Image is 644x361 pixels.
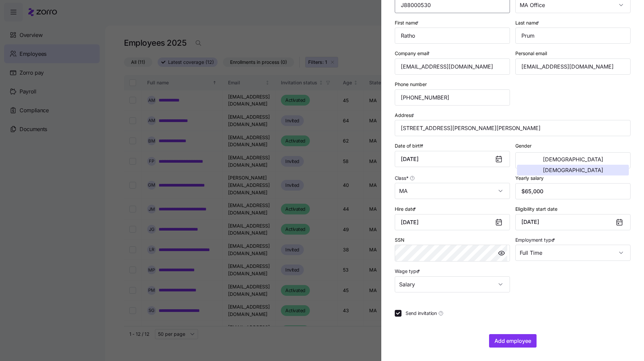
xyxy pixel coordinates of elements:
label: First name [395,19,420,27]
input: MM/DD/YYYY [395,151,510,167]
label: Employment type [515,236,556,244]
label: Personal email [515,50,547,57]
label: SSN [395,236,405,244]
span: [DEMOGRAPHIC_DATA] [543,167,603,173]
input: Select wage type [395,276,510,292]
label: Phone number [395,81,427,88]
label: Gender [515,142,532,150]
span: Send invitation [406,310,437,317]
input: Personal email [515,58,631,75]
label: Address [395,112,416,119]
span: Class * [395,175,408,182]
label: Hire date [395,205,417,213]
label: Eligibility start date [515,205,557,213]
label: Wage type [395,268,421,275]
span: Add employee [494,337,531,345]
input: Yearly salary [515,183,631,199]
label: Company email [395,50,431,57]
span: [DEMOGRAPHIC_DATA] [543,157,603,162]
input: Phone number [395,89,510,106]
input: Last name [515,28,631,44]
label: Last name [515,19,541,27]
input: Select employment type [515,245,631,261]
input: Company email [395,58,510,75]
input: First name [395,28,510,44]
input: Address [395,120,631,136]
button: Add employee [489,334,537,348]
input: Class [395,183,510,199]
input: MM/DD/YYYY [395,214,510,230]
button: [DATE] [515,214,631,230]
label: Date of birth [395,142,425,150]
label: Yearly salary [515,174,544,182]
